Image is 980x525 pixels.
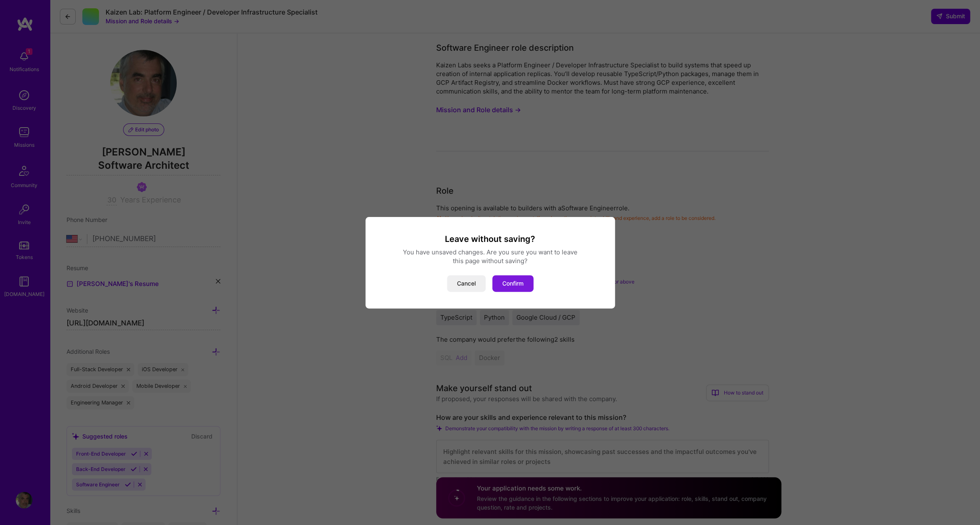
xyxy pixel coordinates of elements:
[375,234,605,244] h3: Leave without saving?
[375,248,605,256] div: You have unsaved changes. Are you sure you want to leave
[365,217,615,308] div: modal
[447,275,486,292] button: Cancel
[375,256,605,265] div: this page without saving?
[492,275,533,292] button: Confirm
